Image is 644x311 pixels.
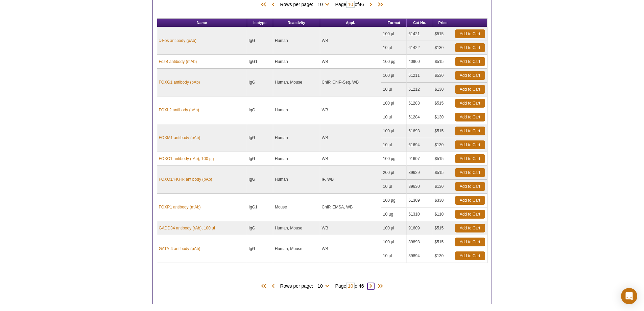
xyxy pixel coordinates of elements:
td: Human [273,166,320,194]
a: Add to Cart [455,29,485,38]
td: $515 [433,152,453,166]
td: 39894 [407,249,433,263]
td: ChIP, EMSA, WB [320,194,381,221]
td: 10 µl [381,180,407,194]
td: 10 µl [381,138,407,152]
td: 39630 [407,180,433,194]
td: 61211 [407,69,433,83]
span: 46 [359,283,364,289]
span: First Page [260,1,270,8]
td: 61309 [407,194,433,207]
div: Open Intercom Messenger [621,288,637,304]
td: 61284 [407,110,433,124]
a: Add to Cart [455,196,485,205]
th: Format [381,19,407,27]
a: Add to Cart [455,251,485,260]
span: Page of [332,283,367,289]
th: Cat No. [407,19,433,27]
span: Rows per page: [280,282,332,289]
a: Add to Cart [455,113,485,121]
td: 100 µl [381,96,407,110]
a: FOXO1/FKHR antibody (pAb) [159,176,212,182]
td: 61283 [407,96,433,110]
h2: Products (451) [157,276,487,276]
span: Next Page [367,283,374,290]
td: IgG [247,221,273,235]
a: GADD34 antibody (rAb), 100 µl [159,225,215,231]
td: WB [320,96,381,124]
td: IP, WB [320,166,381,194]
td: WB [320,55,381,69]
td: WB [320,124,381,152]
td: $330 [433,194,453,207]
td: Human [273,27,320,55]
td: $515 [433,235,453,249]
td: 61421 [407,27,433,41]
td: 100 µg [381,152,407,166]
td: IgG [247,96,273,124]
td: 40960 [407,55,433,69]
a: Add to Cart [455,154,485,163]
td: 200 µl [381,166,407,180]
td: 39893 [407,235,433,249]
td: 100 µl [381,235,407,249]
td: WB [320,152,381,166]
td: Human, Mouse [273,221,320,235]
td: $130 [433,249,453,263]
td: $130 [433,110,453,124]
td: $515 [433,221,453,235]
th: Price [433,19,453,27]
td: 10 µl [381,83,407,96]
td: IgG [247,166,273,194]
td: IgG [247,152,273,166]
span: First Page [260,283,270,290]
td: Human [273,96,320,124]
td: 100 µg [381,55,407,69]
td: Human, Mouse [273,235,320,263]
td: 100 µg [381,194,407,207]
span: Previous Page [270,1,277,8]
td: $110 [433,207,453,221]
td: $130 [433,138,453,152]
td: 61694 [407,138,433,152]
td: Mouse [273,194,320,221]
td: $130 [433,83,453,96]
th: Reactivity [273,19,320,27]
a: Add to Cart [455,71,485,80]
span: Previous Page [270,283,277,290]
span: Last Page [374,1,384,8]
a: Add to Cart [455,210,485,219]
td: IgG [247,124,273,152]
a: FOXL2 antibody (pAb) [159,107,199,113]
td: IgG1 [247,194,273,221]
td: $515 [433,96,453,110]
a: Add to Cart [455,238,485,246]
td: IgG [247,27,273,55]
span: Next Page [367,1,374,8]
td: IgG [247,235,273,263]
td: WB [320,27,381,55]
a: Add to Cart [455,224,485,232]
td: Human [273,124,320,152]
a: Add to Cart [455,182,485,191]
a: Add to Cart [455,140,485,149]
span: Rows per page: [280,1,332,7]
a: FOXP1 antibody (mAb) [159,204,201,210]
td: WB [320,235,381,263]
a: FosB antibody (mAb) [159,59,197,65]
td: WB [320,221,381,235]
td: 10 µl [381,41,407,55]
a: Add to Cart [455,99,485,108]
td: 100 µl [381,69,407,83]
td: 39629 [407,166,433,180]
td: Human [273,152,320,166]
td: $515 [433,166,453,180]
td: 10 µg [381,207,407,221]
a: Add to Cart [455,85,485,94]
th: Isotype [247,19,273,27]
td: $515 [433,124,453,138]
a: GATA-4 antibody (pAb) [159,246,200,252]
td: $530 [433,69,453,83]
td: 10 µl [381,249,407,263]
td: $130 [433,180,453,194]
